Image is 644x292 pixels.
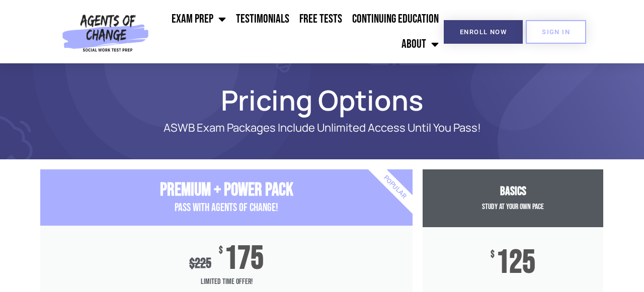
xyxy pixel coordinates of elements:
[153,7,444,57] nav: Menu
[167,7,231,32] a: Exam Prep
[189,255,195,272] span: $
[423,184,603,199] h3: Basics
[231,7,294,32] a: Testimonials
[75,122,569,134] p: ASWB Exam Packages Include Unlimited Access Until You Pass!
[35,88,609,112] h1: Pricing Options
[294,7,347,32] a: Free Tests
[40,179,413,201] h3: Premium + Power Pack
[175,201,278,215] span: PASS with AGENTS OF CHANGE!
[526,20,586,44] a: SIGN IN
[460,29,507,35] span: Enroll Now
[337,129,453,245] div: Popular
[396,32,444,57] a: About
[189,255,211,272] div: 225
[224,246,264,272] span: 175
[347,7,444,32] a: Continuing Education
[542,29,570,35] span: SIGN IN
[496,250,535,276] span: 125
[482,202,544,212] span: Study at your Own Pace
[444,20,523,44] a: Enroll Now
[219,246,223,256] span: $
[491,250,495,260] span: $
[40,272,413,292] span: Limited Time Offer!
